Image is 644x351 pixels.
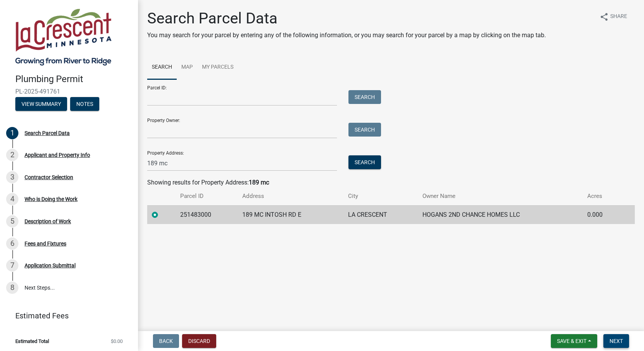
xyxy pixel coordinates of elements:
button: Discard [182,334,216,348]
wm-modal-confirm: Summary [15,101,67,107]
td: 189 MC INTOSH RD E [238,205,343,224]
div: 7 [6,259,18,272]
button: Search [348,123,381,137]
div: Fees and Fixtures [25,241,66,246]
div: 5 [6,215,18,227]
span: Save & Exit [557,338,586,344]
th: City [343,187,418,205]
div: Application Submittal [25,263,76,268]
span: Next [609,338,623,344]
div: Description of Work [25,219,71,224]
button: View Summary [15,97,67,111]
div: 4 [6,193,18,205]
div: 3 [6,171,18,183]
button: Back [153,334,179,348]
div: Showing results for Property Address: [147,178,635,187]
div: 6 [6,237,18,250]
span: Estimated Total [15,339,49,344]
button: Save & Exit [551,334,597,348]
span: Share [610,12,627,21]
a: Map [177,55,197,80]
button: Next [603,334,629,348]
button: Search [348,90,381,104]
p: You may search for your parcel by entering any of the following information, or you may search fo... [147,31,546,40]
div: Applicant and Property Info [25,152,90,158]
td: HOGANS 2ND CHANCE HOMES LLC [418,205,583,224]
img: City of La Crescent, Minnesota [15,8,112,66]
div: 1 [6,127,18,139]
div: Search Parcel Data [25,130,70,136]
a: My Parcels [197,55,238,80]
div: Who is Doing the Work [25,196,77,202]
td: 251483000 [176,205,238,224]
h4: Plumbing Permit [15,74,132,85]
wm-modal-confirm: Notes [70,101,99,107]
div: Contractor Selection [25,175,73,180]
a: Search [147,55,177,80]
td: LA CRESCENT [343,205,418,224]
div: 2 [6,149,18,161]
span: PL-2025-491761 [15,88,123,95]
th: Parcel ID [176,187,238,205]
div: 8 [6,282,18,294]
button: Search [348,155,381,169]
span: $0.00 [111,339,123,344]
td: 0.000 [583,205,621,224]
button: Notes [70,97,99,111]
h1: Search Parcel Data [147,9,546,28]
i: share [600,12,609,21]
span: Back [159,338,173,344]
th: Address [238,187,343,205]
strong: 189 mc [249,179,269,186]
a: Estimated Fees [6,308,126,323]
th: Owner Name [418,187,583,205]
th: Acres [583,187,621,205]
button: shareShare [593,9,633,24]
